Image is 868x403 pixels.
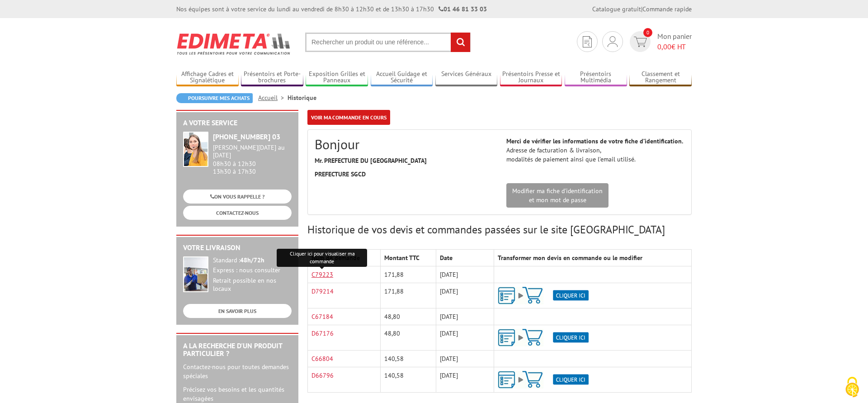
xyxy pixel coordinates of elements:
[506,183,609,208] a: Modifier ma fiche d'identificationet mon mot de passe
[176,27,292,61] img: Edimeta
[436,266,494,283] td: [DATE]
[183,342,292,358] h2: A la recherche d'un produit particulier ?
[380,325,436,351] td: 48,80
[627,31,692,52] a: devis rapide 0 Mon panier 0,00€ HT
[311,287,334,295] a: D79214
[277,249,367,267] div: Cliquer ici pour visualiser ma commande
[592,5,641,13] a: Catalogue gratuit
[176,70,239,85] a: Affichage Cadres et Signalétique
[500,70,562,85] a: Présentoirs Presse et Journaux
[306,70,368,85] a: Exposition Grilles et Panneaux
[380,308,436,325] td: 48,80
[643,28,652,37] span: 0
[436,351,494,367] td: [DATE]
[498,371,589,389] img: ajout-vers-panier.png
[439,5,487,13] strong: 01 46 81 33 03
[451,33,470,52] input: rechercher
[380,266,436,283] td: 171,88
[315,156,427,165] strong: Mr. PREFECTURE DU [GEOGRAPHIC_DATA]
[634,37,647,47] img: devis rapide
[315,170,366,178] strong: PREFECTURE SGCD
[657,31,692,52] span: Mon panier
[435,70,498,85] a: Services Généraux
[183,132,208,167] img: widget-service.jpg
[565,70,627,85] a: Présentoirs Multimédia
[436,283,494,308] td: [DATE]
[642,5,692,13] a: Commande rapide
[436,367,494,393] td: [DATE]
[213,266,292,275] div: Express : nous consulter
[288,93,316,102] li: Historique
[836,372,868,403] button: Cookies (fenêtre modale)
[241,70,303,85] a: Présentoirs et Porte-brochures
[258,94,288,102] a: Accueil
[213,144,292,175] div: 08h30 à 12h30 13h30 à 17h30
[506,137,683,145] strong: Merci de vérifier les informations de votre fiche d’identification.
[380,367,436,393] td: 140,58
[629,70,692,85] a: Classement et Rangement
[311,313,333,321] a: C67184
[213,277,292,293] div: Retrait possible en nos locaux
[506,137,684,164] p: Adresse de facturation & livraison, modalités de paiement ainsi que l’email utilisé.
[436,308,494,325] td: [DATE]
[176,93,253,103] a: Poursuivre mes achats
[583,36,592,47] img: devis rapide
[380,283,436,308] td: 171,88
[183,206,292,220] a: CONTACTEZ-NOUS
[183,362,292,380] p: Contactez-nous pour toutes demandes spéciales
[307,110,390,125] a: Voir ma commande en cours
[183,385,292,403] p: Précisez vos besoins et les quantités envisagées
[498,287,589,304] img: ajout-vers-panier.png
[498,329,589,346] img: ajout-vers-panier.png
[380,351,436,367] td: 140,58
[657,42,692,52] span: € HT
[436,250,494,266] th: Date
[213,144,292,159] div: [PERSON_NAME][DATE] au [DATE]
[311,371,334,379] a: D66796
[183,256,208,292] img: widget-livraison.jpg
[305,33,471,52] input: Rechercher un produit ou une référence...
[315,137,493,152] h2: Bonjour
[371,70,433,85] a: Accueil Guidage et Sécurité
[176,5,487,14] div: Nos équipes sont à votre service du lundi au vendredi de 8h30 à 12h30 et de 13h30 à 17h30
[311,270,333,279] a: C79223
[183,190,292,204] a: ON VOUS RAPPELLE ?
[311,355,333,363] a: C66804
[592,5,692,14] div: |
[380,250,436,266] th: Montant TTC
[311,329,334,337] a: D67176
[657,42,671,51] span: 0,00
[183,304,292,318] a: EN SAVOIR PLUS
[494,250,691,266] th: Transformer mon devis en commande ou le modifier
[240,256,264,264] strong: 48h/72h
[841,376,863,398] img: Cookies (fenêtre modale)
[608,36,618,47] img: devis rapide
[436,325,494,351] td: [DATE]
[213,256,292,265] div: Standard :
[183,119,292,127] h2: A votre service
[307,224,692,236] h3: Historique de vos devis et commandes passées sur le site [GEOGRAPHIC_DATA]
[183,244,292,252] h2: Votre livraison
[213,132,280,141] strong: [PHONE_NUMBER] 03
